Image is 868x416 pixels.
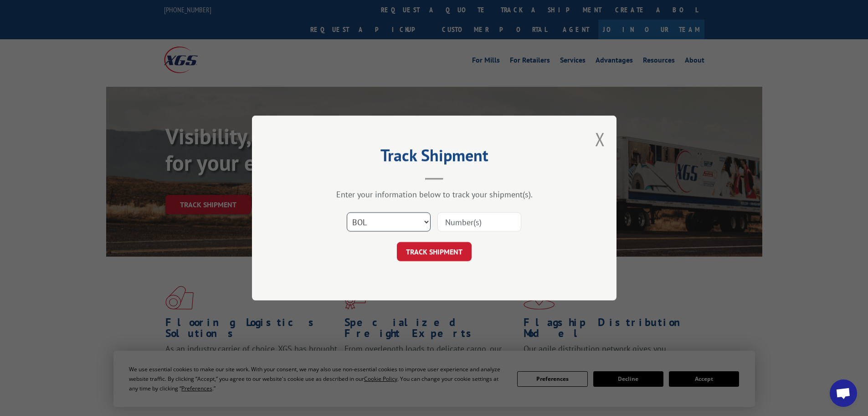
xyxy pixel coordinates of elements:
div: Open chat [830,379,857,407]
h2: Track Shipment [298,149,571,166]
div: Enter your information below to track your shipment(s). [298,189,571,200]
input: Number(s) [437,212,521,232]
button: Close modal [595,127,605,151]
button: TRACK SHIPMENT [397,242,472,261]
